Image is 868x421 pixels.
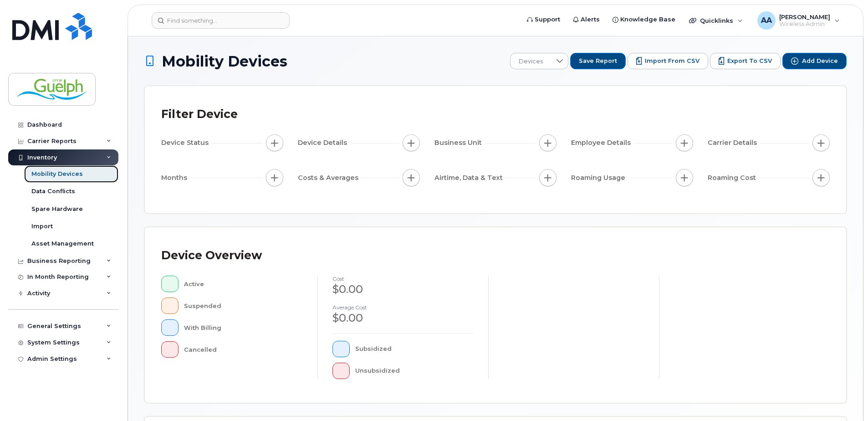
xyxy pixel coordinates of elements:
[708,173,759,183] span: Roaming Cost
[727,57,772,65] span: Export to CSV
[434,173,505,183] span: Airtime, Data & Text
[298,138,350,148] span: Device Details
[332,282,474,297] div: $0.00
[161,138,211,148] span: Device Status
[332,304,474,310] h4: Average cost
[628,53,708,69] button: Import from CSV
[802,57,838,65] span: Add Device
[355,341,474,357] div: Subsidized
[434,138,485,148] span: Business Unit
[579,57,617,65] span: Save Report
[710,53,781,69] button: Export to CSV
[161,173,190,183] span: Months
[782,53,847,69] button: Add Device
[184,341,303,358] div: Cancelled
[645,57,700,65] span: Import from CSV
[571,138,633,148] span: Employee Details
[184,319,303,336] div: With Billing
[332,276,474,282] h4: cost
[161,244,262,267] div: Device Overview
[355,363,474,379] div: Unsubsidized
[708,138,760,148] span: Carrier Details
[298,173,361,183] span: Costs & Averages
[570,53,626,69] button: Save Report
[184,298,303,314] div: Suspended
[184,276,303,292] div: Active
[162,53,287,69] span: Mobility Devices
[161,103,238,126] div: Filter Device
[332,310,474,326] div: $0.00
[511,53,551,70] span: Devices
[571,173,628,183] span: Roaming Usage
